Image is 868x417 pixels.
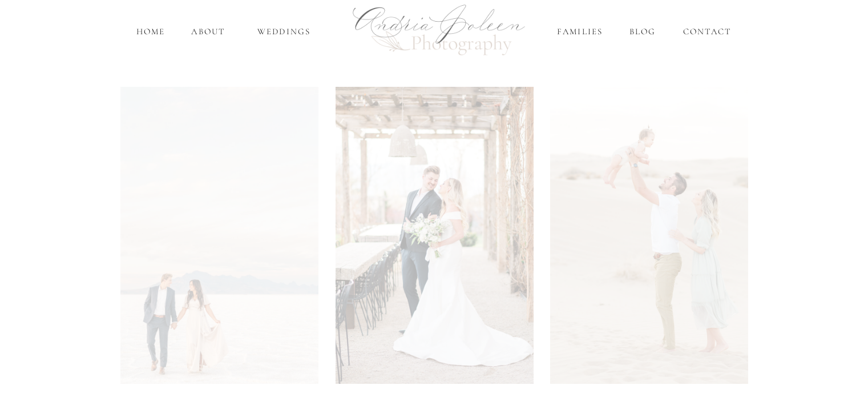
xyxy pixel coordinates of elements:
[627,25,659,38] a: Blog
[251,25,318,38] a: Weddings
[680,25,734,38] a: Contact
[555,25,605,38] a: Families
[135,25,167,38] a: home
[189,25,228,38] a: About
